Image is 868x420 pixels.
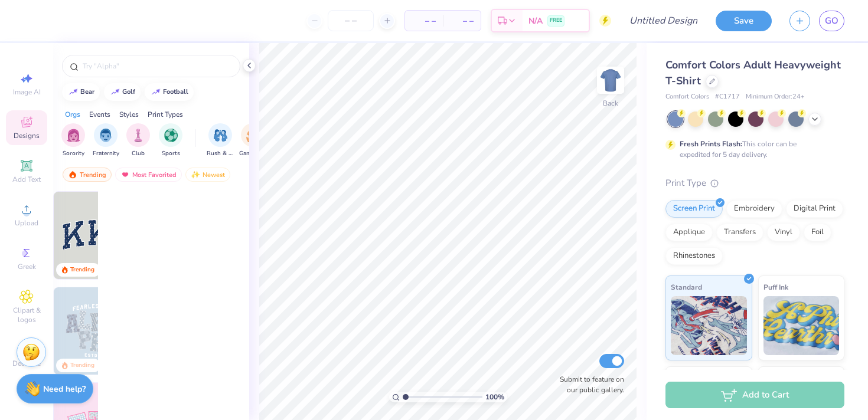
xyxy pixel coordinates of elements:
span: GO [825,14,838,28]
div: Print Types [148,109,183,120]
div: bear [80,88,94,95]
img: Game Day Image [246,129,260,142]
span: – – [412,15,436,27]
span: FREE [550,17,562,25]
div: Applique [665,224,713,241]
span: Image AI [13,87,41,97]
span: Puff Ink [763,281,788,293]
img: Standard [671,296,747,355]
span: # C1717 [715,92,740,102]
img: Puff Ink [763,296,840,355]
img: Sorority Image [67,129,80,142]
img: 3b9aba4f-e317-4aa7-a679-c95a879539bd [54,192,141,279]
img: trend_line.gif [151,88,161,96]
span: Greek [18,262,36,271]
span: Comfort Colors Adult Heavyweight T-Shirt [665,58,841,88]
span: Minimum Order: 24 + [746,92,805,102]
span: Add Text [12,175,41,184]
div: Trending [70,361,94,370]
a: GO [819,11,844,31]
span: Upload [15,218,38,228]
span: Clipart & logos [6,306,47,324]
input: Untitled Design [620,9,707,32]
span: Rush & Bid [207,149,234,158]
div: Trending [63,168,112,182]
span: Game Day [239,149,266,158]
img: trend_line.gif [110,88,120,96]
div: Embroidery [726,200,782,218]
img: trending.gif [68,170,77,179]
span: Decorate [12,359,41,368]
img: Newest.gif [191,170,200,179]
span: Fraternity [93,149,119,158]
button: filter button [93,123,119,158]
div: football [163,88,188,95]
button: Save [716,11,772,31]
div: This color can be expedited for 5 day delivery. [680,139,825,160]
span: – – [450,15,474,27]
div: Newest [185,168,230,182]
button: filter button [239,123,266,158]
div: Transfers [716,224,763,241]
div: Foil [804,224,831,241]
div: Events [89,109,110,120]
div: Print Type [665,176,844,190]
img: Sports Image [164,129,178,142]
div: Trending [70,265,94,274]
div: Styles [119,109,139,120]
input: Try "Alpha" [81,60,233,72]
button: football [145,83,194,101]
img: Back [599,68,622,92]
button: bear [62,83,100,101]
input: – – [328,10,374,31]
span: 100 % [485,392,504,402]
label: Submit to feature on our public gallery. [553,374,624,395]
strong: Need help? [43,383,86,395]
strong: Fresh Prints Flash: [680,139,742,149]
button: filter button [159,123,182,158]
div: filter for Sorority [61,123,85,158]
img: Fraternity Image [99,129,112,142]
img: trend_line.gif [68,88,78,96]
div: golf [122,88,135,95]
span: Designs [14,131,40,140]
button: golf [104,83,141,101]
span: Sorority [63,149,84,158]
img: Rush & Bid Image [214,129,227,142]
div: filter for Fraternity [93,123,119,158]
div: Rhinestones [665,247,723,265]
span: Comfort Colors [665,92,709,102]
div: Screen Print [665,200,723,218]
button: filter button [61,123,85,158]
span: Club [132,149,145,158]
div: Digital Print [786,200,843,218]
img: 5a4b4175-9e88-49c8-8a23-26d96782ddc6 [54,287,141,375]
span: N/A [528,15,543,27]
button: filter button [126,123,150,158]
span: Standard [671,281,702,293]
img: most_fav.gif [120,170,130,179]
div: Vinyl [767,224,800,241]
div: filter for Club [126,123,150,158]
button: filter button [207,123,234,158]
div: Back [603,98,618,109]
div: filter for Game Day [239,123,266,158]
img: Club Image [132,129,145,142]
div: filter for Rush & Bid [207,123,234,158]
span: Sports [162,149,180,158]
div: Most Favorited [115,168,182,182]
div: filter for Sports [159,123,182,158]
div: Orgs [65,109,80,120]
